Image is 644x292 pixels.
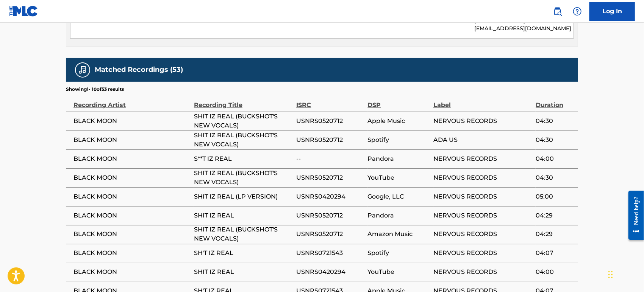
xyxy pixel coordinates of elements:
[296,230,364,239] span: USNRS0520712
[368,268,430,277] span: YouTube
[433,249,532,258] span: NERVOUS RECORDS
[296,268,364,277] span: USNRS0420294
[194,169,292,187] span: SHIT IZ REAL (BUCKSHOT'S NEW VOCALS)
[73,211,190,220] span: BLACK MOON
[623,185,644,245] iframe: Resource Center
[589,2,635,21] a: Log In
[433,192,532,201] span: NERVOUS RECORDS
[536,230,574,239] span: 04:29
[368,135,430,144] span: Spotify
[73,154,190,163] span: BLACK MOON
[570,4,585,19] div: Help
[73,116,190,126] span: BLACK MOON
[608,263,613,286] div: Drag
[73,173,190,182] span: BLACK MOON
[296,211,364,220] span: USNRS0520712
[433,135,532,144] span: ADA US
[550,4,565,19] a: Public Search
[296,192,364,201] span: USNRS0420294
[296,135,364,144] span: USNRS0520712
[536,173,574,182] span: 04:30
[368,230,430,239] span: Amazon Music
[536,192,574,201] span: 05:00
[296,93,364,110] div: ISRC
[433,230,532,239] span: NERVOUS RECORDS
[573,7,582,16] img: help
[433,173,532,182] span: NERVOUS RECORDS
[194,225,292,244] span: SHIT IZ REAL (BUCKSHOT'S NEW VOCALS)
[368,192,430,201] span: Google, LLC
[194,249,292,258] span: SH'T IZ REAL
[66,86,124,93] p: Showing 1 - 10 of 53 results
[73,93,190,110] div: Recording Artist
[296,154,364,163] span: --
[368,116,430,126] span: Apple Music
[194,112,292,130] span: SHIT IZ REAL (BUCKSHOT'S NEW VOCALS)
[475,25,574,33] p: [EMAIL_ADDRESS][DOMAIN_NAME]
[433,116,532,126] span: NERVOUS RECORDS
[194,154,292,163] span: S**T IZ REAL
[433,154,532,163] span: NERVOUS RECORDS
[433,93,532,110] div: Label
[368,173,430,182] span: YouTube
[368,154,430,163] span: Pandora
[194,131,292,149] span: SHIT IZ REAL (BUCKSHOT'S NEW VOCALS)
[9,6,38,17] img: MLC Logo
[73,192,190,201] span: BLACK MOON
[536,116,574,126] span: 04:30
[553,7,562,16] img: search
[606,256,644,292] iframe: Chat Widget
[536,135,574,144] span: 04:30
[368,93,430,110] div: DSP
[73,230,190,239] span: BLACK MOON
[194,211,292,220] span: SHIT IZ REAL
[194,268,292,277] span: SHIT IZ REAL
[78,65,87,75] img: Matched Recordings
[95,65,183,74] h5: Matched Recordings (53)
[296,116,364,126] span: USNRS0520712
[194,93,292,110] div: Recording Title
[296,173,364,182] span: USNRS0520712
[433,268,532,277] span: NERVOUS RECORDS
[536,154,574,163] span: 04:00
[73,249,190,258] span: BLACK MOON
[73,135,190,144] span: BLACK MOON
[433,211,532,220] span: NERVOUS RECORDS
[368,211,430,220] span: Pandora
[368,249,430,258] span: Spotify
[194,192,292,201] span: SHIT IZ REAL (LP VERSION)
[536,93,574,110] div: Duration
[73,268,190,277] span: BLACK MOON
[536,268,574,277] span: 04:00
[536,249,574,258] span: 04:07
[536,211,574,220] span: 04:29
[296,249,364,258] span: USNRS0721543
